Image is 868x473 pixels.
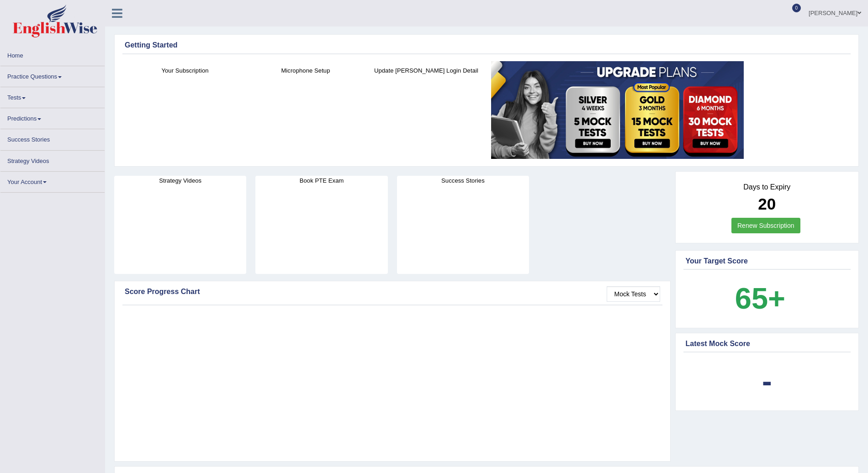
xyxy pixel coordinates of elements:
[114,176,246,185] h4: Strategy Videos
[758,195,776,213] b: 20
[125,40,848,51] div: Getting Started
[735,282,785,315] b: 65+
[686,256,849,267] div: Your Target Score
[255,176,387,185] h4: Book PTE Exam
[731,218,800,233] a: Renew Subscription
[250,66,361,75] h4: Microphone Setup
[0,108,105,126] a: Predictions
[0,45,105,63] a: Home
[491,61,744,159] img: small5.jpg
[0,151,105,168] a: Strategy Videos
[686,338,849,349] div: Latest Mock Score
[0,172,105,189] a: Your Account
[370,66,482,75] h4: Update [PERSON_NAME] Login Detail
[397,176,529,185] h4: Success Stories
[686,183,849,191] h4: Days to Expiry
[0,129,105,147] a: Success Stories
[792,4,801,12] span: 0
[0,66,105,84] a: Practice Questions
[0,87,105,105] a: Tests
[129,66,241,75] h4: Your Subscription
[762,364,772,398] b: -
[125,286,660,297] div: Score Progress Chart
